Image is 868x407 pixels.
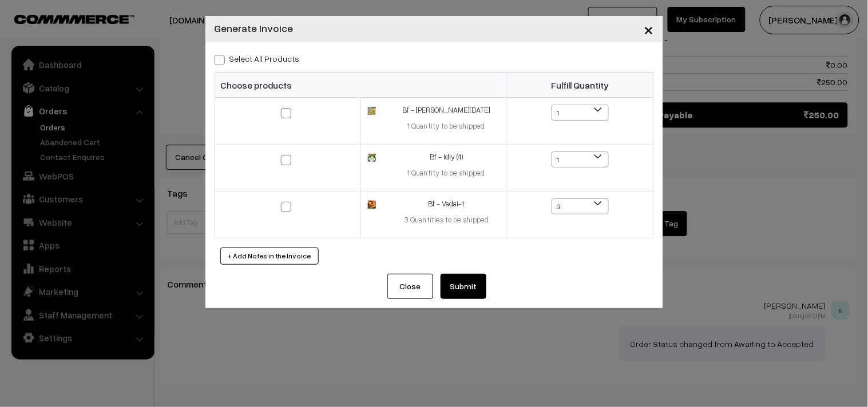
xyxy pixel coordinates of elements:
div: Bf - Vadai-1 [393,198,500,210]
button: + Add Notes in the Invoice [220,248,319,265]
img: 16796661448260idly.jpg [368,154,375,161]
button: Close [387,274,433,299]
button: Close [635,11,663,47]
span: × [644,18,654,39]
span: 1 [552,152,608,168]
h4: Generate Invoice [215,21,294,36]
span: 3 [552,199,608,215]
div: Bf - Idly (4) [393,151,500,163]
span: 1 [552,151,609,167]
label: Select all Products [215,53,300,65]
span: 1 [552,105,608,121]
span: 1 [552,105,609,121]
span: 3 [552,198,609,214]
img: 17439290386980Pongal.jpg [368,107,375,114]
div: 1 Quantity to be shipped [393,121,500,132]
div: 3 Quantities to be shipped [393,214,500,226]
img: 16796492719303vadai1.jpg [368,201,375,208]
button: Submit [441,274,486,299]
th: Fulfill Quantity [507,73,653,98]
th: Choose products [215,73,507,98]
div: 1 Quantity to be shipped [393,167,500,179]
div: Bf - [PERSON_NAME][DATE] [393,105,500,116]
